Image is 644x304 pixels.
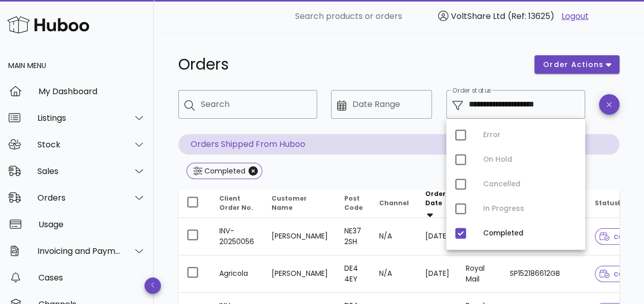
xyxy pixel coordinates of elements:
span: VoltShare Ltd [451,10,505,22]
span: order actions [543,59,604,70]
button: order actions [534,55,619,74]
div: Stock [37,140,121,149]
span: Status [595,199,626,207]
td: SP152186612GB [502,255,587,293]
td: [PERSON_NAME] [263,255,336,293]
td: INV-20250056 [211,218,263,255]
span: Client Order No. [219,194,253,212]
div: Completed [202,166,245,176]
button: Close [248,166,258,176]
td: [PERSON_NAME] [263,218,336,255]
th: Order Date: Sorted descending. Activate to remove sorting. [417,189,458,218]
span: Order Date [425,189,446,207]
div: Usage [38,220,146,229]
div: Listings [37,113,121,123]
div: Cases [38,273,146,283]
td: [DATE] [417,218,458,255]
label: Order status [452,87,491,95]
span: Post Code [344,194,363,212]
div: Sales [37,166,121,176]
td: DE4 4EY [336,255,371,293]
div: My Dashboard [38,86,146,96]
th: Customer Name [263,189,336,218]
a: Logout [562,10,589,23]
td: [DATE] [417,255,458,293]
td: NE37 2SH [336,218,371,255]
div: Orders [37,193,121,203]
td: N/A [371,218,417,255]
h1: Orders [178,55,522,74]
th: Channel [371,189,417,218]
th: Client Order No. [211,189,263,218]
td: Agricola [211,255,263,293]
span: Channel [379,199,409,207]
span: (Ref: 13625) [508,10,554,22]
p: Orders Shipped From Huboo [178,134,619,155]
div: Invoicing and Payments [37,246,121,256]
td: Royal Mail [458,255,502,293]
td: N/A [371,255,417,293]
span: Customer Name [272,194,307,212]
div: Completed [483,229,577,237]
th: Post Code [336,189,371,218]
img: Huboo Logo [7,14,89,36]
